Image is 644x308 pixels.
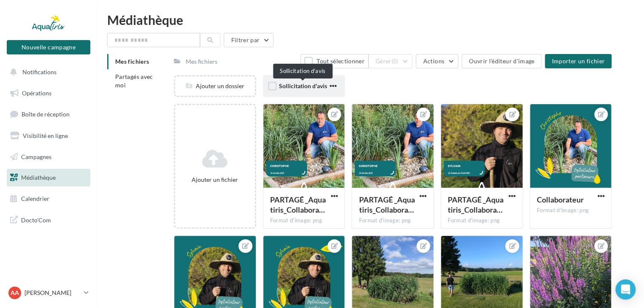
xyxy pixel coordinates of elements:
button: Nouvelle campagne [7,40,90,54]
span: Sollicitation d'avis [279,82,327,89]
a: Boîte de réception [5,105,92,123]
button: Importer un fichier [545,54,612,68]
div: Format d'image: png [537,207,605,214]
a: Opérations [5,84,92,102]
span: Visibilité en ligne [23,132,68,139]
div: Ajouter un fichier [179,176,252,184]
button: Notifications [5,63,89,81]
p: [PERSON_NAME] [24,289,81,297]
div: Format d'image: png [359,217,427,224]
a: Campagnes [5,148,92,166]
span: Opérations [22,89,51,97]
div: Médiathèque [107,14,634,26]
span: Mes fichiers [115,58,149,65]
a: AA [PERSON_NAME] [7,285,90,301]
span: Boîte de réception [22,111,70,118]
a: Médiathèque [5,169,92,186]
span: PARTAGÉ _Aquatiris_Collaborateur (1) [359,195,414,214]
div: Format d'image: png [448,217,516,224]
span: PARTAGÉ _Aquatiris_Collaborateur [448,195,503,214]
span: Médiathèque [21,174,56,181]
span: AA [11,289,19,297]
span: Importer un fichier [552,57,605,65]
span: (0) [392,58,399,65]
div: Mes fichiers [186,57,217,66]
span: Notifications [22,68,57,76]
div: Format d'image: png [270,217,338,224]
span: Campagnes [21,153,51,160]
div: Open Intercom Messenger [615,279,636,300]
button: Gérer(0) [368,54,413,68]
span: Calendrier [21,195,49,202]
a: Visibilité en ligne [5,127,92,145]
a: Docto'Com [5,211,92,229]
a: Calendrier [5,190,92,208]
span: Partagés avec moi [115,73,153,89]
div: Sollicitation d'avis [273,64,333,78]
span: PARTAGÉ _Aquatiris_Collaborateur (2) [270,195,326,214]
div: Ajouter un dossier [175,82,255,90]
button: Filtrer par [224,33,273,47]
button: Ouvrir l'éditeur d'image [462,54,541,68]
span: Actions [423,57,444,65]
span: Docto'Com [21,214,51,225]
button: Tout sélectionner [300,54,368,68]
button: Actions [416,54,458,68]
span: Collaborateur [537,195,584,204]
